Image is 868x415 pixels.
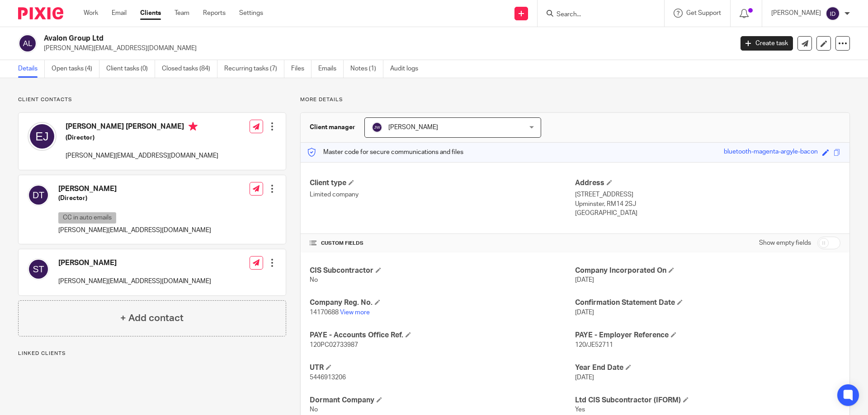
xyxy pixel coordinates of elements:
h4: PAYE - Accounts Office Ref. [310,331,575,340]
h5: (Director) [66,133,218,142]
p: [PERSON_NAME][EMAIL_ADDRESS][DOMAIN_NAME] [58,226,211,235]
span: 14170688 [310,309,339,316]
a: Clients [140,9,161,18]
img: svg%3E [826,6,840,21]
span: [DATE] [575,277,594,283]
i: Primary [189,122,198,131]
h4: [PERSON_NAME] [PERSON_NAME] [66,122,218,133]
a: Details [18,60,45,78]
a: Client tasks (0) [106,60,155,78]
span: 120PC02733987 [310,342,358,348]
input: Search [556,11,637,19]
p: Upminster, RM14 2SJ [575,200,840,209]
img: svg%3E [18,34,37,53]
img: svg%3E [28,184,49,206]
h4: Company Reg. No. [310,298,575,308]
a: Create task [741,36,793,51]
h4: + Add contact [120,311,184,325]
span: Get Support [686,10,721,16]
p: Master code for secure communications and files [307,148,463,157]
p: [STREET_ADDRESS] [575,190,840,199]
p: [GEOGRAPHIC_DATA] [575,209,840,218]
span: No [310,406,318,413]
h4: CIS Subcontractor [310,266,575,275]
a: Work [84,9,98,18]
a: Files [291,60,311,78]
p: [PERSON_NAME] [771,9,821,18]
h3: Client manager [310,123,355,132]
p: Linked clients [18,350,286,357]
img: Pixie [18,7,63,19]
p: CC in auto emails [58,212,116,224]
span: [DATE] [575,309,594,316]
h5: (Director) [58,194,211,203]
p: [PERSON_NAME][EMAIL_ADDRESS][DOMAIN_NAME] [58,277,211,286]
h4: UTR [310,363,575,373]
h2: Avalon Group Ltd [44,34,590,43]
span: Yes [575,406,585,413]
h4: Client type [310,178,575,188]
p: Limited company [310,190,575,199]
div: bluetooth-magenta-argyle-bacon [724,147,818,158]
p: [PERSON_NAME][EMAIL_ADDRESS][DOMAIN_NAME] [66,151,218,160]
span: 5446913206 [310,374,346,381]
p: [PERSON_NAME][EMAIL_ADDRESS][DOMAIN_NAME] [44,44,727,53]
a: Open tasks (4) [52,60,99,78]
img: svg%3E [28,122,57,151]
h4: [PERSON_NAME] [58,184,211,194]
a: View more [340,309,370,316]
img: svg%3E [372,122,382,133]
a: Settings [239,9,263,18]
img: svg%3E [28,258,49,280]
span: [PERSON_NAME] [388,124,438,131]
a: Closed tasks (84) [162,60,217,78]
span: [DATE] [575,374,594,381]
h4: Dormant Company [310,396,575,405]
h4: [PERSON_NAME] [58,258,211,268]
h4: Year End Date [575,363,840,373]
p: Client contacts [18,96,286,103]
a: Emails [318,60,344,78]
a: Recurring tasks (7) [224,60,284,78]
h4: Address [575,178,840,188]
a: Team [175,9,189,18]
span: No [310,277,318,283]
h4: Company Incorporated On [575,266,840,275]
label: Show empty fields [759,238,811,247]
h4: CUSTOM FIELDS [310,240,575,247]
h4: PAYE - Employer Reference [575,331,840,340]
a: Email [112,9,127,18]
a: Notes (1) [350,60,383,78]
p: More details [300,96,850,103]
span: 120/JE52711 [575,342,613,348]
a: Audit logs [390,60,425,78]
h4: Ltd CIS Subcontractor (IFORM) [575,396,840,405]
h4: Confirmation Statement Date [575,298,840,308]
a: Reports [203,9,226,18]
